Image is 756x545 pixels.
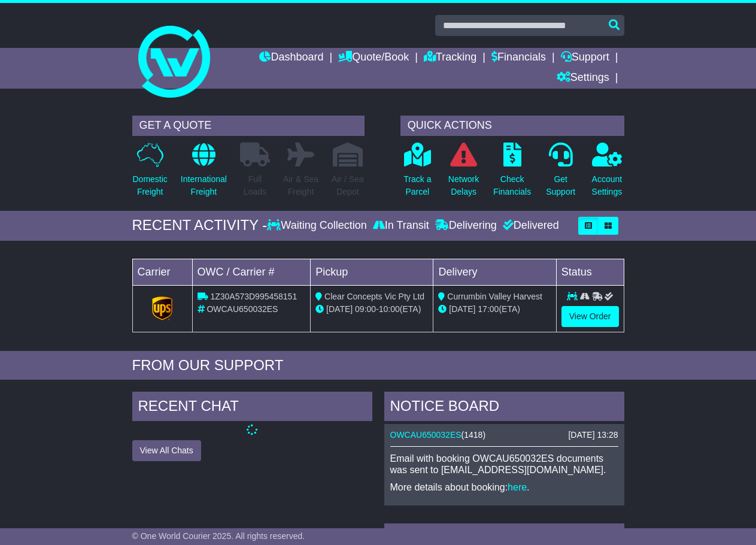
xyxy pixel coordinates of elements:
p: Air / Sea Depot [332,173,364,198]
div: - (ETA) [315,303,428,316]
div: Delivered [500,219,559,232]
div: QUICK ACTIONS [400,116,624,136]
a: Financials [491,48,546,68]
span: OWCAU650032ES [207,304,278,314]
div: ( ) [390,430,618,440]
a: Dashboard [259,48,323,68]
p: Track a Parcel [403,173,431,198]
p: Network Delays [448,173,479,198]
span: 10:00 [379,304,400,314]
div: NOTICE BOARD [384,392,624,424]
p: Account Settings [592,173,623,198]
a: DomesticFreight [132,142,168,205]
span: Currumbin Valley Harvest [447,292,542,301]
div: RECENT ACTIVITY - [132,217,268,234]
a: AccountSettings [591,142,623,205]
p: Domestic Freight [133,173,168,198]
td: Delivery [433,259,556,285]
p: Air & Sea Freight [283,173,318,198]
a: GetSupport [545,142,576,205]
a: NetworkDelays [448,142,479,205]
a: InternationalFreight [180,142,227,205]
div: (ETA) [438,303,551,316]
a: View Order [561,306,619,327]
div: GET A QUOTE [132,116,365,136]
span: Clear Concepts Vic Pty Ltd [324,292,424,301]
span: 1418 [464,430,482,440]
td: Carrier [132,259,192,285]
a: OWCAU650032ES [390,430,462,440]
td: Pickup [311,259,433,285]
a: here [508,482,527,492]
a: Settings [557,68,609,89]
button: View All Chats [132,440,201,461]
p: More details about booking: . [390,482,618,493]
div: [DATE] 13:28 [568,430,618,440]
p: Check Financials [493,173,531,198]
p: International Freight [181,173,227,198]
p: Get Support [546,173,575,198]
img: GetCarrierServiceLogo [152,296,172,320]
span: [DATE] [449,304,475,314]
span: [DATE] [326,304,353,314]
a: Tracking [424,48,476,68]
a: Track aParcel [403,142,432,205]
div: Waiting Collection [267,219,369,232]
span: 1Z30A573D995458151 [210,292,297,301]
div: Delivering [432,219,500,232]
div: RECENT CHAT [132,392,372,424]
span: 09:00 [355,304,376,314]
span: © One World Courier 2025. All rights reserved. [132,531,305,541]
td: OWC / Carrier # [192,259,311,285]
td: Status [556,259,624,285]
a: Support [561,48,609,68]
span: 17:00 [478,304,499,314]
a: CheckFinancials [493,142,532,205]
p: Email with booking OWCAU650032ES documents was sent to [EMAIL_ADDRESS][DOMAIN_NAME]. [390,453,618,476]
p: Full Loads [240,173,270,198]
a: Quote/Book [338,48,409,68]
div: FROM OUR SUPPORT [132,357,624,374]
div: In Transit [370,219,432,232]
